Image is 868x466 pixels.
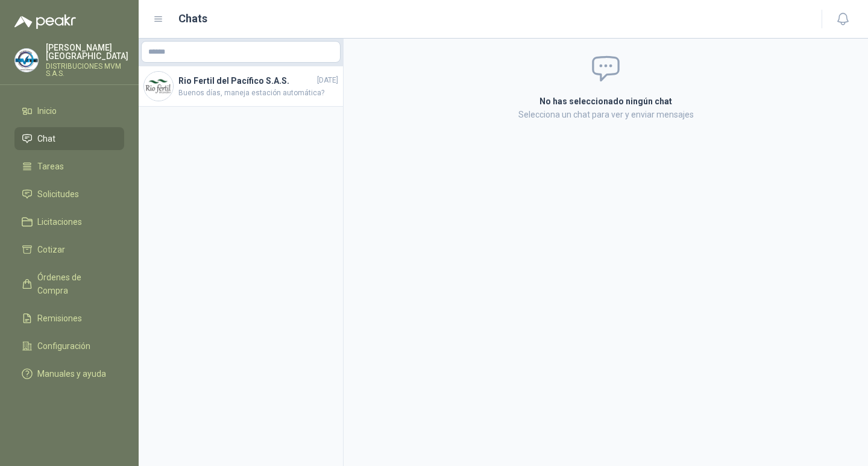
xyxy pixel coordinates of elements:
[178,87,338,99] span: Buenos días, maneja estación automática?
[139,66,343,107] a: Company LogoRio Fertil del Pacífico S.A.S.[DATE]Buenos días, maneja estación automática?
[317,75,338,86] span: [DATE]
[14,210,124,233] a: Licitaciones
[37,104,57,118] span: Inicio
[37,160,64,173] span: Tareas
[178,10,207,27] h1: Chats
[395,95,816,108] h2: No has seleccionado ningún chat
[14,127,124,150] a: Chat
[37,187,79,201] span: Solicitudes
[37,339,90,353] span: Configuración
[14,99,124,122] a: Inicio
[14,14,76,29] img: Logo peakr
[14,362,124,385] a: Manuales y ayuda
[144,72,173,101] img: Company Logo
[46,43,128,60] p: [PERSON_NAME] [GEOGRAPHIC_DATA]
[178,74,315,87] h4: Rio Fertil del Pacífico S.A.S.
[14,307,124,330] a: Remisiones
[14,155,124,178] a: Tareas
[37,215,82,228] span: Licitaciones
[37,132,55,145] span: Chat
[14,266,124,302] a: Órdenes de Compra
[37,243,65,256] span: Cotizar
[14,238,124,261] a: Cotizar
[14,335,124,357] a: Configuración
[46,63,128,77] p: DISTRIBUCIONES MVM S.A.S.
[37,312,82,325] span: Remisiones
[37,367,106,380] span: Manuales y ayuda
[15,49,38,72] img: Company Logo
[395,108,816,121] p: Selecciona un chat para ver y enviar mensajes
[14,183,124,206] a: Solicitudes
[37,271,113,297] span: Órdenes de Compra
